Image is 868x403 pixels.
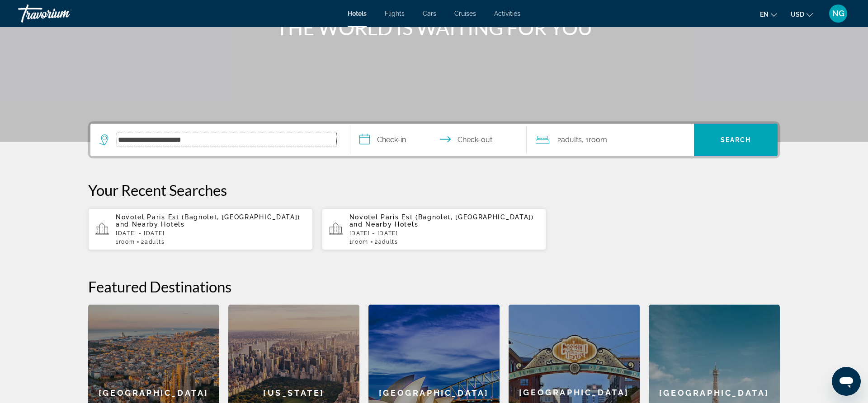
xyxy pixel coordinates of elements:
span: and Nearby Hotels [349,221,419,228]
a: Activities [494,10,520,17]
h2: Featured Destinations [88,278,780,296]
a: Hotels [348,10,367,17]
button: Search [694,124,778,156]
span: Novotel Paris Est (Bagnolet, [GEOGRAPHIC_DATA]) [349,213,534,221]
button: Novotel Paris Est (Bagnolet, [GEOGRAPHIC_DATA]) and Nearby Hotels[DATE] - [DATE]1Room2Adults [88,208,313,250]
a: Cruises [454,10,476,17]
p: [DATE] - [DATE] [349,230,539,236]
span: 2 [375,239,398,245]
span: Adults [561,135,582,144]
button: Change language [760,8,777,21]
iframe: Schaltfläche zum Öffnen des Messaging-Fensters [832,367,861,396]
a: Travorium [18,2,108,25]
span: Novotel Paris Est (Bagnolet, [GEOGRAPHIC_DATA]) [116,213,300,221]
p: Your Recent Searches [88,181,780,199]
span: 1 [349,239,368,245]
button: Change currency [791,8,813,21]
span: and Nearby Hotels [116,221,185,228]
span: 1 [116,239,135,245]
span: 2 [557,134,582,146]
span: Room [119,239,135,245]
span: 2 [141,239,165,245]
button: Select check in and out date [350,124,527,156]
h1: THE WORLD IS WAITING FOR YOU [264,16,604,39]
span: , 1 [582,134,607,146]
div: Search widget [90,124,778,156]
button: User Menu [826,4,850,23]
p: [DATE] - [DATE] [116,230,306,236]
a: Cars [423,10,436,17]
span: en [760,11,769,18]
button: Novotel Paris Est (Bagnolet, [GEOGRAPHIC_DATA]) and Nearby Hotels[DATE] - [DATE]1Room2Adults [322,208,547,250]
span: Room [589,135,607,144]
span: Adults [378,239,398,245]
span: Adults [145,239,165,245]
a: Flights [385,10,405,17]
span: Search [721,136,751,144]
span: NG [832,9,844,18]
span: USD [791,11,804,18]
button: Travelers: 2 adults, 0 children [527,124,694,156]
span: Room [352,239,368,245]
input: Search hotel destination [117,133,336,147]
